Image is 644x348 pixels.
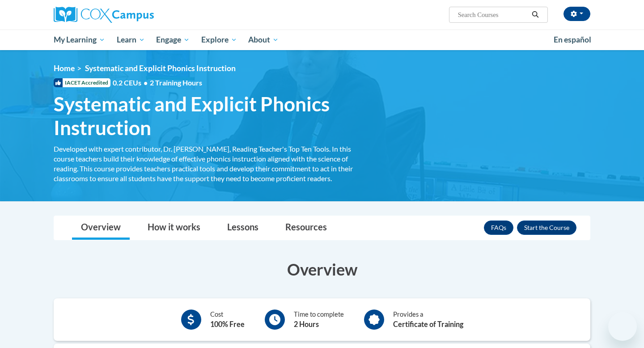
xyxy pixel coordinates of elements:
[72,216,130,240] a: Overview
[243,30,285,50] a: About
[457,9,529,20] input: Search Courses
[54,92,362,140] span: Systematic and Explicit Phonics Instruction
[276,216,336,240] a: Resources
[54,34,105,45] span: My Learning
[150,30,195,50] a: Engage
[139,216,209,240] a: How it works
[54,7,154,23] img: Cox Campus
[517,221,576,235] button: Enroll
[548,30,597,49] a: En español
[48,30,111,50] a: My Learning
[156,34,190,45] span: Engage
[210,310,245,330] div: Cost
[563,7,590,21] button: Account Settings
[210,320,245,328] b: 100% Free
[608,312,637,341] iframe: Button to launch messaging window
[554,35,591,44] span: En español
[117,34,145,45] span: Learn
[529,9,542,20] button: Search
[144,78,148,87] span: •
[393,320,463,328] b: Certificate of Training
[393,310,463,330] div: Provides a
[248,34,279,45] span: About
[54,64,75,73] a: Home
[150,78,202,87] span: 2 Training Hours
[195,30,243,50] a: Explore
[54,258,590,280] h3: Overview
[111,30,151,50] a: Learn
[294,320,319,328] b: 2 Hours
[54,78,110,87] span: IACET Accredited
[85,64,236,73] span: Systematic and Explicit Phonics Instruction
[40,30,604,50] div: Main menu
[54,144,362,183] div: Developed with expert contributor, Dr. [PERSON_NAME], Reading Teacher's Top Ten Tools. In this co...
[218,216,267,240] a: Lessons
[484,221,513,235] a: FAQs
[113,78,202,88] span: 0.2 CEUs
[294,310,344,330] div: Time to complete
[54,7,224,23] a: Cox Campus
[201,34,237,45] span: Explore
